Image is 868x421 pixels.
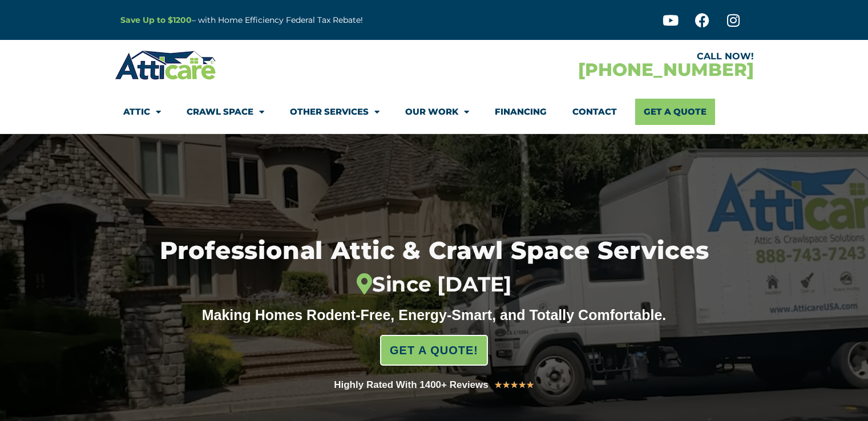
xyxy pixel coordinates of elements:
[572,99,617,125] a: Contact
[494,378,534,392] div: 5/5
[120,15,192,25] a: Save Up to $1200
[518,378,526,392] i: ★
[290,99,380,125] a: Other Services
[180,306,688,323] div: Making Homes Rodent-Free, Energy-Smart, and Totally Comfortable.
[635,99,715,125] a: Get A Quote
[103,272,765,297] div: Since [DATE]
[120,14,490,27] p: – with Home Efficiency Federal Tax Rebate!
[494,378,502,392] i: ★
[6,200,188,387] iframe: Chat Invitation
[434,52,754,61] div: CALL NOW!
[405,99,469,125] a: Our Work
[380,335,488,366] a: GET A QUOTE!
[390,339,478,362] span: GET A QUOTE!
[526,378,534,392] i: ★
[334,377,488,393] div: Highly Rated With 1400+ Reviews
[187,99,264,125] a: Crawl Space
[123,99,161,125] a: Attic
[510,378,518,392] i: ★
[123,99,745,125] nav: Menu
[495,99,547,125] a: Financing
[103,238,765,297] h1: Professional Attic & Crawl Space Services
[502,378,510,392] i: ★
